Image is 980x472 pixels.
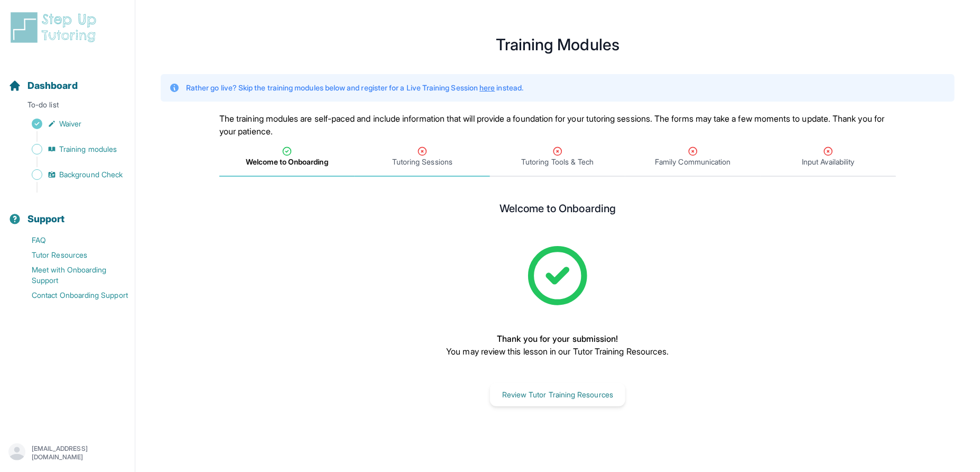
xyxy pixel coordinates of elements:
span: Tutoring Sessions [392,157,452,167]
span: Support [27,212,65,226]
a: FAQ [8,233,135,248]
span: Waiver [59,119,81,129]
a: Meet with Onboarding Support [8,262,135,288]
a: Background Check [8,167,135,182]
a: Tutor Resources [8,248,135,262]
span: Input Availability [802,157,854,167]
span: Background Check [59,169,123,180]
button: [EMAIL_ADDRESS][DOMAIN_NAME] [8,443,126,462]
button: Review Tutor Training Resources [490,383,625,406]
p: Thank you for your submission! [446,332,669,345]
span: Tutoring Tools & Tech [521,157,594,167]
button: Support [4,195,131,231]
a: Contact Onboarding Support [8,288,135,303]
a: Waiver [8,116,135,131]
p: To-do list [4,99,131,114]
span: Dashboard [27,78,78,93]
p: The training modules are self-paced and include information that will provide a foundation for yo... [219,112,896,138]
h2: Welcome to Onboarding [500,202,616,219]
p: Rather go live? Skip the training modules below and register for a Live Training Session instead. [186,83,523,93]
nav: Tabs [219,138,896,177]
h1: Training Modules [161,38,955,51]
a: Training modules [8,142,135,157]
p: [EMAIL_ADDRESS][DOMAIN_NAME] [32,444,126,461]
span: Welcome to Onboarding [246,157,328,167]
span: Training modules [59,144,117,155]
a: Review Tutor Training Resources [490,389,625,400]
p: You may review this lesson in our Tutor Training Resources. [446,345,669,358]
img: logo [8,11,103,44]
a: Dashboard [8,78,78,93]
a: here [479,83,495,92]
button: Dashboard [4,61,131,97]
span: Family Communication [655,157,731,167]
